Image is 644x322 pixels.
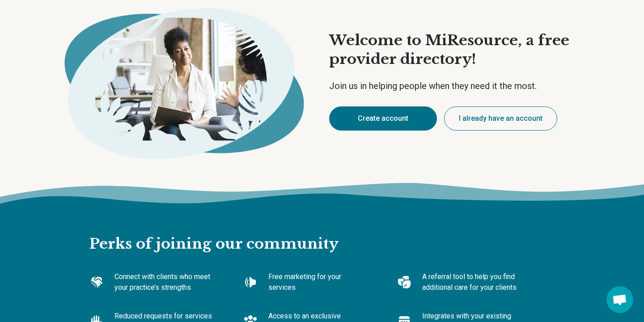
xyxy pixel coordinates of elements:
[329,80,594,92] p: Join us in helping people when they need it the most.
[329,106,437,131] button: Create account
[606,286,633,313] div: Open chat
[444,106,557,131] button: I already have an account
[422,271,522,293] p: A referral tool to help you find additional care for your clients
[329,31,594,68] h1: Welcome to MiResource, a free provider directory!
[89,206,555,254] h2: Perks of joining our community
[268,271,369,293] p: Free marketing for your services
[114,271,215,293] p: Connect with clients who meet your practice’s strengths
